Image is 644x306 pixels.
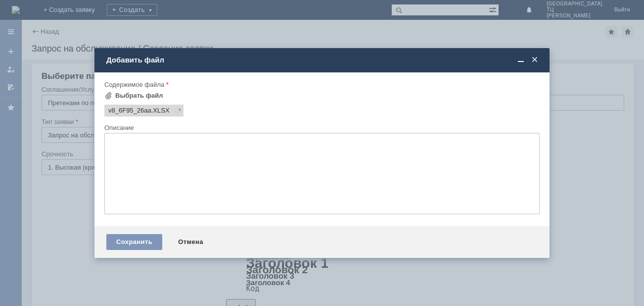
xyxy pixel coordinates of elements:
span: Свернуть (Ctrl + M) [516,56,526,64]
div: Добрый день! [4,4,144,12]
span: Закрыть [530,56,540,64]
div: В расхождениях отобразились пенка для умывания и жидкость для снятия лака.С ними нет расхождений ... [4,52,144,83]
div: Только по карандашам пересорт.Просьба исправить. [4,83,144,99]
div: Содержимое файла [104,81,538,88]
span: v8_6F95_26aa.XLSX [108,107,151,115]
div: Высылаем акт расхождений по накладной № [4,20,144,36]
div: Выбрать файл [115,92,163,100]
div: Добавить файл [106,56,540,64]
div: Описание [104,124,538,131]
span: v8_6F95_26aa.XLSX [151,107,170,115]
